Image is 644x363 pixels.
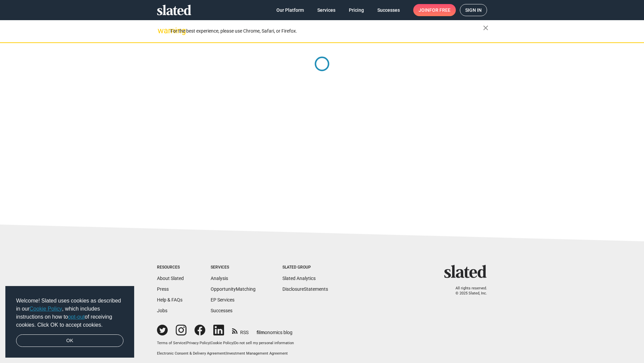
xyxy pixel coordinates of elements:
[211,341,233,345] a: Cookie Policy
[233,341,234,345] span: |
[157,265,184,270] div: Resources
[157,351,225,356] a: Electronic Consent & Delivery Agreement
[157,297,182,302] a: Help & FAQs
[448,286,487,296] p: All rights reserved. © 2025 Slated, Inc.
[257,330,265,335] span: film
[211,286,256,292] a: OpportunityMatching
[271,4,309,16] a: Our Platform
[377,4,400,16] span: Successes
[276,4,304,16] span: Our Platform
[211,297,234,302] a: EP Services
[30,306,62,312] a: Cookie Policy
[282,265,328,270] div: Slated Group
[429,4,450,16] span: for free
[465,4,482,16] span: Sign in
[211,265,256,270] div: Services
[186,341,210,345] a: Privacy Policy
[157,286,169,292] a: Press
[158,27,166,35] mat-icon: warning
[211,308,232,313] a: Successes
[282,286,328,292] a: DisclosureStatements
[185,341,186,345] span: |
[482,24,490,32] mat-icon: close
[282,276,316,281] a: Slated Analytics
[211,276,228,281] a: Analysis
[372,4,405,16] a: Successes
[317,4,335,16] span: Services
[5,286,134,358] div: cookieconsent
[68,314,85,320] a: opt-out
[157,341,185,345] a: Terms of Service
[225,351,226,356] span: |
[312,4,341,16] a: Services
[257,324,292,336] a: filmonomics blog
[170,27,483,36] div: For the best experience, please use Chrome, Safari, or Firefox.
[419,4,450,16] span: Join
[413,4,456,16] a: Joinfor free
[157,308,167,313] a: Jobs
[234,341,294,346] button: Do not sell my personal information
[16,334,123,347] a: dismiss cookie message
[343,4,369,16] a: Pricing
[16,297,123,329] span: Welcome! Slated uses cookies as described in our , which includes instructions on how to of recei...
[460,4,487,16] a: Sign in
[210,341,211,345] span: |
[232,325,249,336] a: RSS
[157,276,184,281] a: About Slated
[226,351,288,356] a: Investment Management Agreement
[349,4,364,16] span: Pricing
